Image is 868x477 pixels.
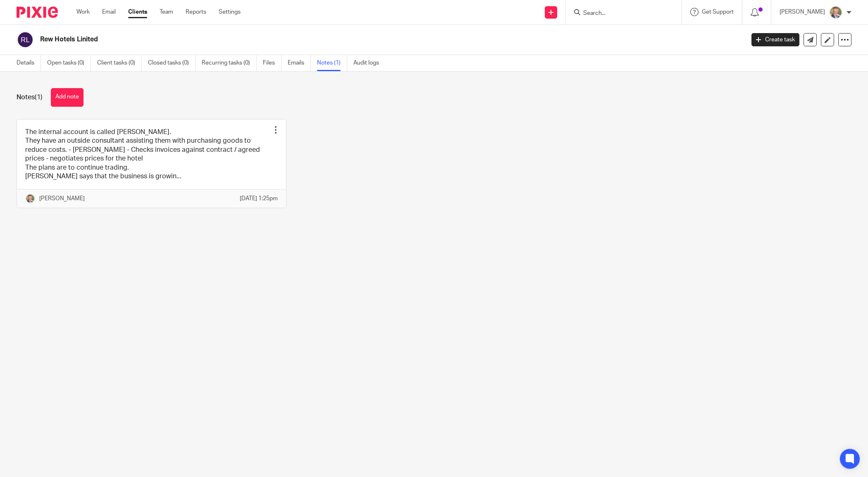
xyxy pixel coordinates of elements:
[17,7,58,18] img: Pixie
[76,8,90,16] a: Work
[353,55,385,71] a: Audit logs
[102,8,116,16] a: Email
[40,35,599,44] h2: Rew Hotels Linited
[25,194,35,204] img: High%20Res%20Andrew%20Price%20Accountants_Poppy%20Jakes%20photography-1109.jpg
[317,55,347,71] a: Notes (1)
[39,194,85,203] p: [PERSON_NAME]
[128,8,147,16] a: Clients
[780,8,825,16] p: [PERSON_NAME]
[160,8,173,16] a: Team
[17,55,41,71] a: Details
[219,8,241,16] a: Settings
[263,55,281,71] a: Files
[829,6,842,19] img: High%20Res%20Andrew%20Price%20Accountants_Poppy%20Jakes%20photography-1109.jpg
[186,8,206,16] a: Reports
[17,31,34,48] img: svg%3E
[202,55,257,71] a: Recurring tasks (0)
[702,9,734,15] span: Get Support
[97,55,142,71] a: Client tasks (0)
[288,55,311,71] a: Emails
[35,94,43,101] span: (1)
[47,55,91,71] a: Open tasks (0)
[51,88,83,107] button: Add note
[240,194,278,203] p: [DATE] 1:25pm
[582,10,657,17] input: Search
[148,55,196,71] a: Closed tasks (0)
[751,33,799,46] a: Create task
[17,93,43,102] h1: Notes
